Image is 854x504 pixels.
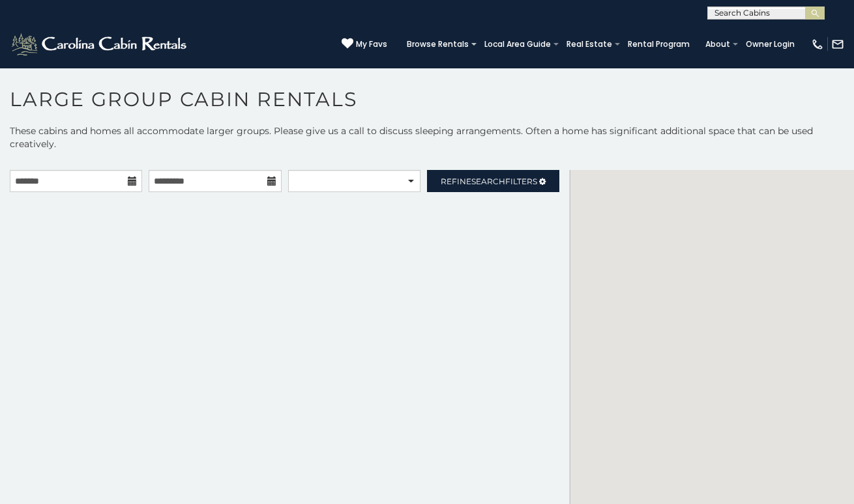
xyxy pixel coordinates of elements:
a: My Favs [342,38,387,51]
a: About [699,35,737,53]
a: Browse Rentals [400,35,475,53]
a: Real Estate [560,35,619,53]
img: phone-regular-white.png [811,38,824,51]
img: White-1-2.png [10,31,190,57]
a: Owner Login [739,35,801,53]
a: Local Area Guide [478,35,557,53]
span: Refine Filters [441,176,537,186]
img: mail-regular-white.png [831,38,844,51]
a: RefineSearchFilters [427,170,559,192]
span: My Favs [356,38,387,50]
a: Rental Program [621,35,696,53]
span: Search [471,176,505,186]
